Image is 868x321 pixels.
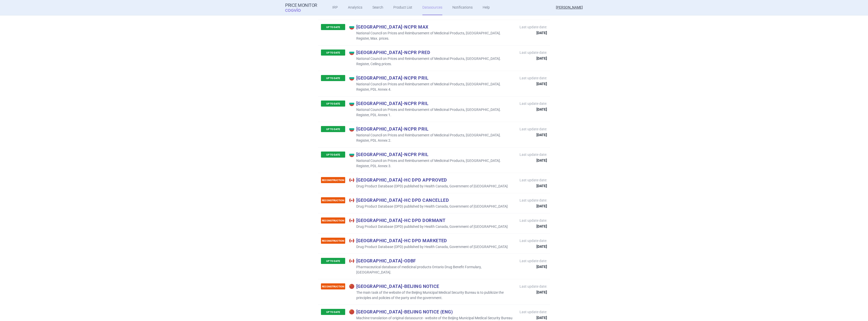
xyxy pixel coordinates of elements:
img: Bulgaria [349,50,354,55]
p: [GEOGRAPHIC_DATA] - NCPR PRIL [349,152,514,157]
p: [GEOGRAPHIC_DATA] - BEIJING NOTICE [349,283,514,289]
p: Last update date: [520,152,547,162]
p: Last update date: [520,284,547,294]
p: Pharmaceutical database of medicinal products Ontario Drug Benefit Formulary, [GEOGRAPHIC_DATA]. [349,264,514,275]
strong: [DATE] [520,184,547,188]
p: UP TO DATE [321,309,345,315]
p: UP TO DATE [321,101,345,107]
img: Canada [349,178,354,183]
p: Last update date: [520,24,547,35]
p: National Council on Prices and Reimbursement of Medicinal Products, [GEOGRAPHIC_DATA]. Register, ... [349,82,514,92]
p: [GEOGRAPHIC_DATA] - NCPR MAX [349,24,514,30]
img: Bulgaria [349,152,354,157]
img: Canada [349,198,354,203]
p: Last update date: [520,238,547,248]
p: UP TO DATE [321,126,345,132]
p: [GEOGRAPHIC_DATA] - BEIJING NOTICE (ENG) [349,309,512,314]
a: Price MonitorCOGVIO [285,3,317,12]
strong: [DATE] [520,133,547,137]
p: Drug Product Database (DPD) published by Health Canada, Government of [GEOGRAPHIC_DATA] [349,184,508,189]
p: National Council on Prices and Reimbursement of Medicinal Products, [GEOGRAPHIC_DATA]. Register, ... [349,107,514,118]
img: Canada [349,258,354,263]
strong: [DATE] [520,265,547,268]
p: Drug Product Database (DPD) published by Health Canada, Government of [GEOGRAPHIC_DATA] [349,224,508,229]
p: UP TO DATE [321,50,345,56]
p: [GEOGRAPHIC_DATA] - HC DPD DORMANT [349,217,508,223]
strong: [DATE] [520,57,547,60]
p: RECONSTRUCTION [321,238,345,244]
p: [GEOGRAPHIC_DATA] - NCPR PRIL [349,75,514,81]
p: Machine translation of original datasource - website of the Beijing Municipal Medical Security Bu... [349,315,512,321]
strong: [DATE] [520,290,547,294]
p: [GEOGRAPHIC_DATA] - HC DPD CANCELLED [349,197,508,203]
p: Last update date: [520,218,547,228]
p: Last update date: [520,258,547,268]
span: COGVIO [285,8,308,12]
p: [GEOGRAPHIC_DATA] - HC DPD APPROVED [349,177,508,183]
strong: [DATE] [520,204,547,208]
p: Last update date: [520,309,547,319]
p: UP TO DATE [321,24,345,30]
p: National Council on Prices and Reimbursement of Medicinal Products, [GEOGRAPHIC_DATA]. Register, ... [349,158,514,169]
strong: [DATE] [520,108,547,111]
p: RECONSTRUCTION [321,197,345,203]
img: China [349,284,354,289]
strong: [DATE] [520,245,547,248]
p: National Council on Prices and Reimbursement of Medicinal Products, [GEOGRAPHIC_DATA]. Register, ... [349,31,514,41]
p: UP TO DATE [321,152,345,158]
p: [GEOGRAPHIC_DATA] - HC DPD MARKETED [349,238,508,243]
img: Bulgaria [349,76,354,81]
p: Last update date: [520,76,547,86]
img: Canada [349,218,354,223]
p: Last update date: [520,127,547,137]
strong: [DATE] [520,31,547,35]
p: Last update date: [520,198,547,208]
strong: [DATE] [520,225,547,228]
p: National Council on Prices and Reimbursement of Medicinal Products, [GEOGRAPHIC_DATA]. Register, ... [349,56,514,67]
p: Last update date: [520,101,547,111]
p: RECONSTRUCTION [321,217,345,224]
p: [GEOGRAPHIC_DATA] - NCPR PRED [349,50,514,55]
p: Drug Product Database (DPD) published by Health Canada, Government of [GEOGRAPHIC_DATA] [349,204,508,209]
strong: [DATE] [520,159,547,162]
strong: Price Monitor [285,3,317,8]
p: Drug Product Database (DPD) published by Health Canada, Government of [GEOGRAPHIC_DATA] [349,244,508,250]
p: RECONSTRUCTION [321,283,345,289]
p: [GEOGRAPHIC_DATA] - NCPR PRIL [349,126,514,132]
img: China [349,309,354,314]
p: [GEOGRAPHIC_DATA] - ODBF [349,258,514,263]
img: Bulgaria [349,24,354,30]
p: The main task of the website of the Beijing Municipal Medical Security Bureau is to publicize the... [349,290,514,301]
p: National Council on Prices and Reimbursement of Medicinal Products, [GEOGRAPHIC_DATA]. Register, ... [349,133,514,143]
p: Last update date: [520,178,547,188]
img: Bulgaria [349,101,354,106]
p: Last update date: [520,50,547,60]
p: RECONSTRUCTION [321,177,345,183]
img: Bulgaria [349,127,354,132]
p: UP TO DATE [321,258,345,264]
img: Canada [349,238,354,243]
strong: [DATE] [520,82,547,86]
p: [GEOGRAPHIC_DATA] - NCPR PRIL [349,101,514,106]
strong: [DATE] [520,316,547,319]
p: UP TO DATE [321,75,345,81]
